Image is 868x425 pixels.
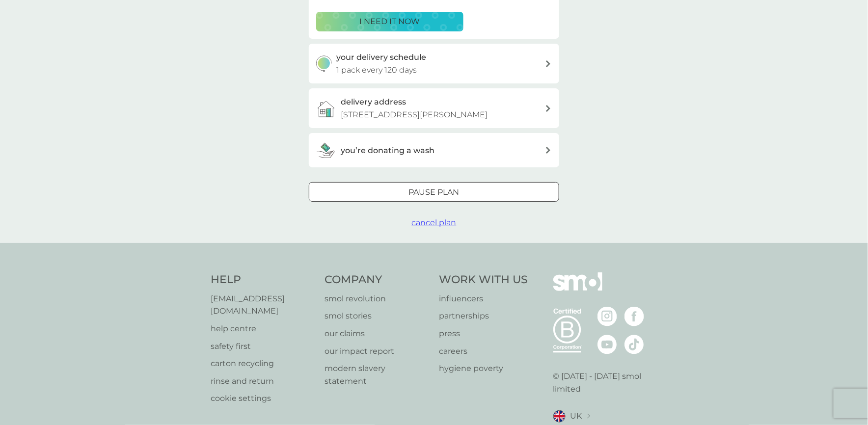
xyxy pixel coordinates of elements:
a: press [439,327,528,340]
p: © [DATE] - [DATE] smol limited [553,370,658,395]
img: UK flag [553,410,566,423]
a: smol stories [325,310,430,322]
img: visit the smol Youtube page [597,335,617,354]
img: select a new location [587,414,590,419]
h3: your delivery schedule [337,51,427,64]
a: carton recycling [211,357,315,370]
h4: Help [211,272,315,288]
a: help centre [211,322,315,335]
button: cancel plan [412,216,457,229]
a: delivery address[STREET_ADDRESS][PERSON_NAME] [309,88,559,128]
button: your delivery schedule1 pack every 120 days [309,44,559,83]
img: visit the smol Instagram page [597,307,617,326]
p: [STREET_ADDRESS][PERSON_NAME] [341,108,488,121]
span: UK [570,410,582,423]
h4: Company [325,272,430,288]
a: rinse and return [211,375,315,388]
button: i need it now [316,12,463,31]
a: hygiene poverty [439,362,528,375]
p: Pause plan [409,186,460,199]
a: careers [439,345,528,358]
a: modern slavery statement [325,362,430,387]
h3: delivery address [341,96,406,108]
button: you’re donating a wash [309,133,559,167]
img: smol [553,272,602,306]
a: [EMAIL_ADDRESS][DOMAIN_NAME] [211,292,315,318]
a: smol revolution [325,292,430,305]
a: our claims [325,327,430,340]
h4: Work With Us [439,272,528,288]
p: i need it now [360,15,420,28]
img: visit the smol Tiktok page [624,335,644,354]
span: cancel plan [412,218,457,227]
a: cookie settings [211,392,315,405]
a: our impact report [325,345,430,358]
button: Pause plan [309,182,559,202]
a: partnerships [439,310,528,322]
a: influencers [439,292,528,305]
p: 1 pack every 120 days [337,64,417,77]
img: visit the smol Facebook page [624,307,644,326]
a: safety first [211,340,315,353]
h3: you’re donating a wash [341,144,434,157]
